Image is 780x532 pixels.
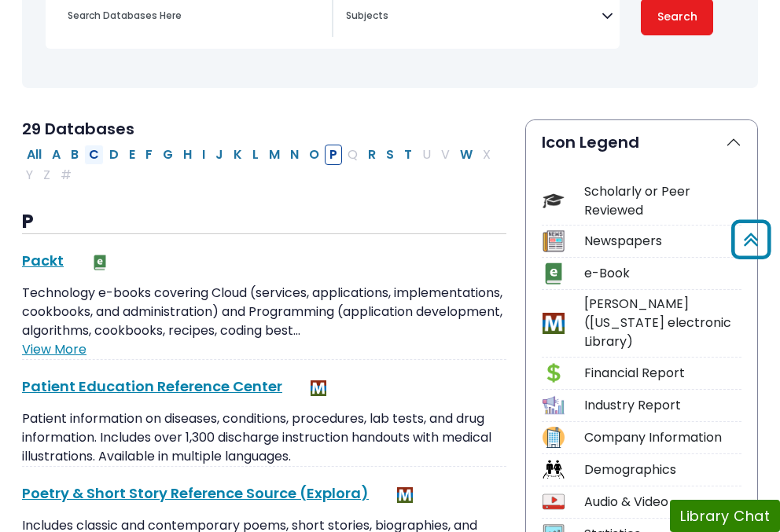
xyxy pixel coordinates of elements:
a: View More [22,340,86,358]
img: e-Book [92,255,108,270]
img: Icon Company Information [543,427,564,448]
button: Filter Results S [381,145,399,165]
div: Company Information [584,428,741,447]
div: Audio & Video [584,493,741,512]
button: Filter Results B [66,145,83,165]
button: Filter Results P [325,145,342,165]
div: Industry Report [584,396,741,415]
button: Filter Results J [211,145,228,165]
img: Icon Scholarly or Peer Reviewed [543,190,564,211]
img: Icon MeL (Michigan electronic Library) [543,313,564,334]
div: Demographics [584,460,741,479]
img: MeL (Michigan electronic Library) [311,380,326,396]
a: Patient Education Reference Center [22,376,282,396]
button: Filter Results C [84,145,104,165]
button: Icon Legend [526,120,757,164]
a: Poetry & Short Story Reference Source (Explora) [22,483,369,503]
img: Icon e-Book [543,262,564,284]
div: [PERSON_NAME] ([US_STATE] electronic Library) [584,295,741,351]
div: e-Book [584,264,741,283]
span: 29 Databases [22,118,134,140]
button: Filter Results M [264,145,285,165]
img: Icon Financial Report [543,362,564,383]
button: Filter Results T [399,145,417,165]
button: Filter Results N [285,145,304,165]
img: Icon Demographics [543,459,564,480]
p: Technology e-books covering Cloud (services, applications, implementations, cookbooks, and admini... [22,284,506,340]
div: Newspapers [584,232,741,251]
button: Library Chat [670,500,780,532]
textarea: Search [346,11,602,24]
img: MeL (Michigan electronic Library) [397,487,413,503]
div: Alpha-list to filter by first letter of database name [22,145,497,184]
button: Filter Results K [229,145,247,165]
button: Filter Results O [304,145,324,165]
button: Filter Results I [197,145,210,165]
button: Filter Results E [124,145,140,165]
h3: P [22,211,506,234]
div: Scholarly or Peer Reviewed [584,182,741,220]
img: Icon Newspapers [543,230,564,251]
button: All [22,145,46,165]
a: Packt [22,251,64,270]
input: Search database by title or keyword [58,5,332,28]
button: Filter Results A [47,145,65,165]
button: Filter Results F [141,145,157,165]
button: Filter Results G [158,145,178,165]
button: Filter Results L [248,145,263,165]
a: Back to Top [726,226,776,252]
div: Financial Report [584,364,741,383]
img: Icon Industry Report [543,394,564,416]
button: Filter Results W [455,145,477,165]
img: Icon Audio & Video [543,491,564,512]
button: Filter Results D [105,145,123,165]
button: Filter Results R [363,145,381,165]
p: Patient information on diseases, conditions, procedures, lab tests, and drug information. Include... [22,409,506,466]
button: Filter Results H [178,145,197,165]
